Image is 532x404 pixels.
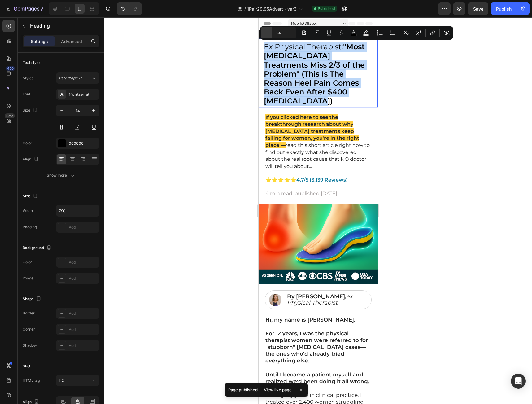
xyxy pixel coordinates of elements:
div: Background [23,244,53,252]
input: Auto [56,205,99,216]
div: Undo/Redo [117,2,142,15]
span: H2 [59,378,64,383]
div: Add... [69,276,98,281]
div: Beta [5,113,15,118]
div: Image [23,275,33,281]
p: Heading [30,22,97,29]
p: Page published [228,387,258,393]
div: Color [23,140,32,146]
button: Save [468,2,488,15]
div: Add... [69,311,98,316]
button: Show more [23,170,99,181]
div: Add... [69,327,98,332]
div: Editor contextual toolbar [260,26,453,40]
p: 7 [41,5,43,12]
div: Show more [47,172,76,178]
p: During my years in clinical practice, I treated over 2,400 women struggling with... [7,374,112,395]
div: Styles [23,75,33,81]
div: Color [23,259,32,265]
div: Shape [23,295,42,303]
button: Publish [491,2,517,15]
div: Border [23,310,35,316]
div: Font [23,91,30,97]
div: Size [23,192,39,200]
div: Add... [69,260,98,265]
div: Align [23,155,40,164]
div: SEO [23,363,30,369]
div: Add... [69,225,98,230]
div: Shadow [23,343,37,348]
p: Advanced [61,38,82,45]
p: Settings [31,38,48,45]
div: View live page [260,385,295,394]
div: Add... [69,343,98,349]
div: Publish [496,6,512,12]
div: HTML tag [23,378,40,383]
span: 1Pair29.95Advert - var3 [247,6,297,12]
span: Paragraph 1* [59,75,82,81]
div: Width [23,208,33,213]
div: Montserrat [69,92,98,97]
div: Size [23,106,39,115]
button: Paragraph 1* [56,72,99,84]
span: Save [473,6,483,11]
button: H2 [56,375,99,386]
div: Open Intercom Messenger [511,374,526,389]
iframe: Design area [259,17,378,404]
div: 000000 [69,141,98,146]
div: Padding [23,224,37,230]
span: Published [318,6,335,11]
button: 7 [2,2,46,15]
div: Corner [23,327,35,332]
div: Text style [23,60,40,65]
div: 450 [6,66,15,71]
span: / [244,6,246,12]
